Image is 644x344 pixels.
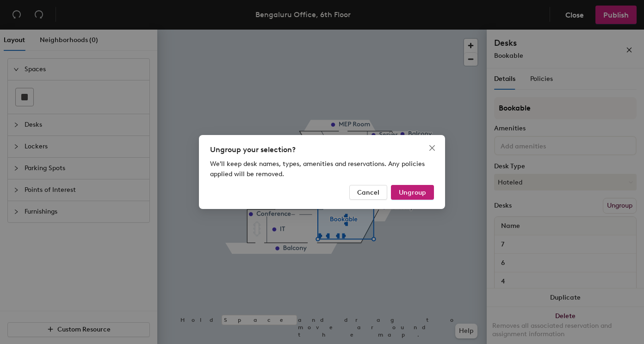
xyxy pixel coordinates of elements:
span: We'll keep desk names, types, amenities and reservations. Any policies applied will be removed. [210,160,425,178]
span: Close [425,144,440,152]
div: Ungroup your selection? [210,144,434,155]
span: Cancel [357,189,379,197]
button: Ungroup [391,185,434,200]
span: close [428,144,436,152]
button: Cancel [349,185,387,200]
span: Ungroup [399,189,426,197]
button: Close [425,141,440,155]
